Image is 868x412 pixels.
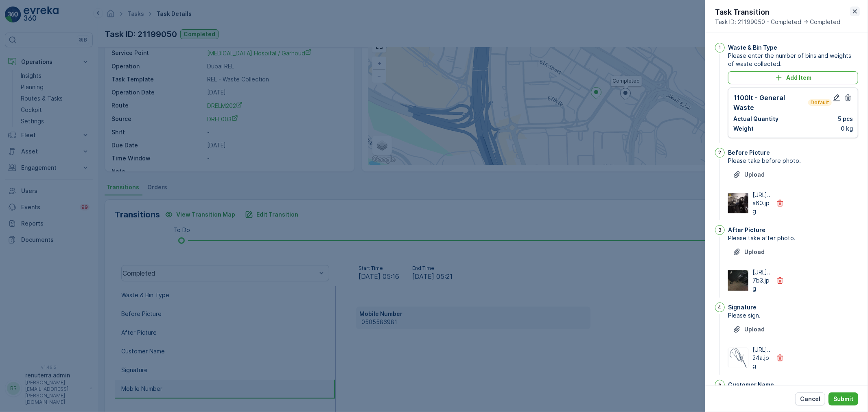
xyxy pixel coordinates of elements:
div: 1 [715,43,725,53]
p: Submit [833,395,853,403]
p: Waste & Bin Type [728,44,777,52]
p: Cancel [800,395,820,403]
p: Customer Name [728,381,774,389]
button: Add Item [728,71,858,84]
p: [URL]..a60.jpg [752,191,771,215]
div: 3 [715,225,725,235]
p: 0 kg [841,125,853,133]
button: Upload File [728,168,770,181]
p: Actual Quantity [733,115,778,123]
div: 4 [715,302,725,312]
button: Upload File [728,245,770,259]
p: Weight [733,125,754,133]
img: Media Preview [728,348,748,368]
button: Cancel [795,392,825,405]
div: 5 [715,380,725,390]
p: Default [810,99,830,106]
p: Task Transition [715,7,840,18]
button: Submit [829,392,858,405]
button: Upload File [728,323,770,336]
p: 1100lt - General Waste [733,93,807,112]
span: Please take after photo. [728,234,858,242]
p: Upload [744,325,765,333]
div: 2 [715,148,725,158]
p: Upload [744,248,765,256]
span: Please sign. [728,311,858,320]
span: Task ID: 21199050 - Completed -> Completed [715,18,840,26]
p: Upload [744,171,765,179]
img: Media Preview [728,270,748,291]
img: Media Preview [728,193,748,213]
span: Please take before photo. [728,157,858,165]
p: [URL]..7b3.jpg [752,268,771,293]
span: Please enter the number of bins and weights of waste collected. [728,52,858,68]
p: After Picture [728,226,765,234]
p: Add Item [786,74,811,82]
p: 5 pcs [838,115,853,123]
p: [URL]..24a.jpg [752,346,771,370]
p: Signature [728,303,756,311]
p: Before Picture [728,149,770,157]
